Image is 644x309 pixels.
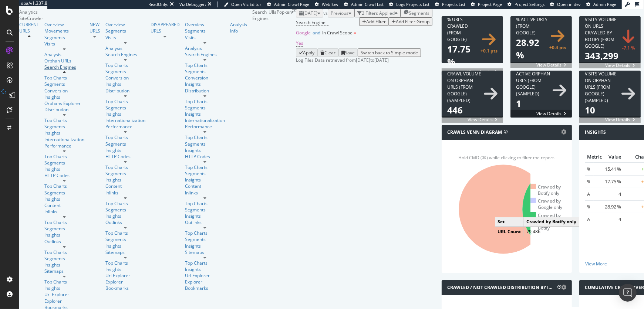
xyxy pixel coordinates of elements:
[105,117,145,123] a: Internationalization
[44,262,84,268] div: Insights
[185,207,225,213] div: Segments
[19,15,252,21] div: SiteCrawler
[317,48,338,57] button: Clear
[593,1,616,7] span: Admin Page
[324,50,336,56] div: Clear
[44,64,84,70] a: Search Engines
[105,81,145,87] div: Insights
[44,255,84,262] a: Segments
[409,10,429,16] span: Segments
[44,21,84,28] a: Overview
[315,1,338,7] a: Webflow
[303,10,317,16] span: 2025 Aug. 31st
[185,68,225,75] div: Segments
[44,75,84,81] a: Top Charts
[105,134,145,140] a: Top Charts
[44,225,84,232] div: Segments
[105,62,145,68] a: Top Charts
[530,212,566,231] div: Crawled by Google and Botify
[44,196,84,202] a: Insights
[19,21,39,34] a: CURRENT URLS
[105,243,145,249] div: Insights
[105,147,145,153] div: Insights
[44,143,84,149] div: Performance
[185,88,225,94] a: Distribution
[550,1,581,7] a: Open in dev
[105,153,145,160] div: HTTP Codes
[185,81,225,87] div: Insights
[530,198,566,210] div: Crawled by Google only
[185,62,225,68] a: Top Charts
[185,75,225,81] a: Conversion
[44,268,84,274] a: Sitemaps
[185,164,225,170] div: Top Charts
[185,249,225,255] div: Sitemaps
[44,219,84,225] div: Top Charts
[44,202,84,208] a: Content
[105,105,145,111] a: Segments
[44,172,84,179] a: HTTP Codes
[105,34,145,41] div: Visits
[105,272,145,279] a: Url Explorer
[185,141,225,147] a: Segments
[323,10,328,16] span: vs
[322,30,353,36] span: In Crawl Scope
[185,105,225,111] div: Segments
[105,164,145,170] div: Top Charts
[44,285,84,291] div: Insights
[185,177,225,183] div: Insights
[351,1,384,7] span: Admin Crawl List
[296,57,389,63] div: Log Files Data retrieved from to
[230,21,247,34] a: Analysis Info
[328,9,354,17] button: Previous
[105,230,145,236] div: Top Charts
[185,21,225,28] div: Overview
[313,30,320,36] span: and
[224,1,262,7] a: Open Viz Editor
[354,30,356,36] span: =
[44,100,84,106] a: Orphans Explorer
[361,50,418,56] div: Switch back to Simple mode
[105,213,145,219] a: Insights
[105,123,145,130] a: Performance
[105,28,145,34] div: Segments
[185,183,225,189] div: Content
[44,58,84,64] a: Orphan URLs
[44,190,84,196] div: Segments
[44,123,84,130] a: Segments
[185,279,225,291] div: Explorer Bookmarks
[185,117,225,123] a: Internationalization
[44,51,84,58] a: Analysis
[185,213,225,219] div: Insights
[44,208,84,215] div: Inlinks
[185,260,225,266] a: Top Charts
[44,34,84,41] a: Segments
[185,98,225,105] a: Top Charts
[442,1,465,7] span: Projects List
[105,200,145,207] a: Top Charts
[44,28,84,34] a: Movements
[19,9,252,15] div: Analytics
[105,21,145,28] div: Overview
[179,1,206,7] div: Viz Debugger:
[185,272,225,279] div: Url Explorer
[44,130,84,136] div: Insights
[105,98,145,105] a: Top Charts
[105,266,145,272] a: Insights
[331,10,348,16] span: Previous
[105,51,145,58] div: Search Engines
[105,111,145,117] div: Insights
[105,183,145,189] div: Content
[105,190,145,196] a: Inlinks
[44,106,84,113] a: Distribution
